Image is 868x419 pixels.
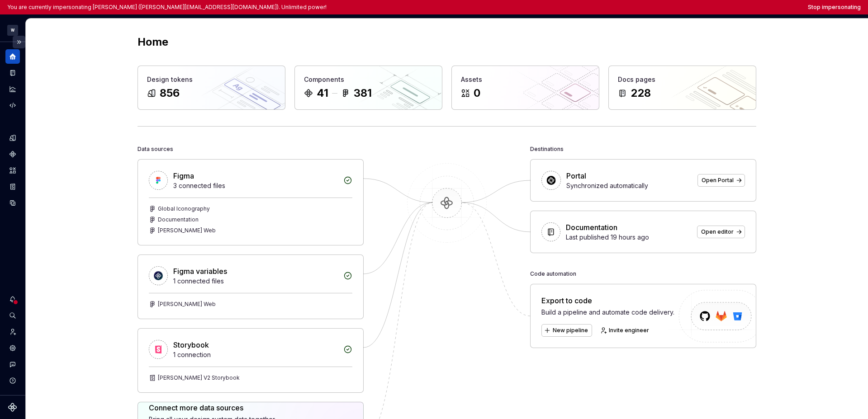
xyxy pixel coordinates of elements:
a: Invite team [5,325,20,339]
div: 856 [160,86,180,100]
div: Build a pipeline and automate code delivery. [541,308,674,317]
div: 381 [354,86,372,100]
div: [PERSON_NAME] Web [158,301,216,308]
div: Storybook [173,339,209,350]
div: 1 connected files [173,277,338,286]
a: Figma variables1 connected files[PERSON_NAME] Web [138,254,364,319]
a: Storybook1 connection[PERSON_NAME] V2 Storybook [138,328,364,393]
a: Open editor [697,226,745,238]
button: Notifications [5,292,20,306]
div: W [7,25,18,36]
a: Assets0 [451,66,599,110]
span: Open editor [701,228,734,235]
div: 1 connection [173,350,338,359]
div: Export to code [541,295,674,306]
h2: Home [138,35,168,49]
svg: Supernova Logo [8,403,17,412]
div: Design tokens [147,75,276,84]
div: Figma [173,170,194,181]
div: 3 connected files [173,181,338,190]
div: Destinations [530,143,564,155]
a: Code automation [5,98,20,113]
button: Contact support [5,357,20,372]
div: Documentation [158,216,199,223]
a: Figma3 connected filesGlobal IconographyDocumentation[PERSON_NAME] Web [138,159,364,245]
div: Synchronized automatically [566,181,692,190]
button: Stop impersonating [808,4,861,11]
div: Components [304,75,433,84]
a: Design tokens856 [138,66,285,110]
a: Open Portal [697,174,745,187]
div: 0 [474,86,480,100]
a: Documentation [5,66,20,80]
div: Docs pages [618,75,747,84]
div: Figma variables [173,266,227,277]
p: You are currently impersonating [PERSON_NAME] ([PERSON_NAME][EMAIL_ADDRESS][DOMAIN_NAME]). Unlimi... [7,4,327,11]
a: Assets [5,163,20,178]
div: 41 [317,86,328,100]
span: New pipeline [553,327,588,334]
button: W [2,20,24,40]
button: Search ⌘K [5,308,20,323]
div: Portal [566,170,586,181]
div: 228 [631,86,651,100]
div: Data sources [138,143,173,155]
a: Settings [5,341,20,355]
span: Invite engineer [609,327,649,334]
a: Data sources [5,196,20,210]
div: Connect more data sources [149,402,276,413]
a: Storybook stories [5,179,20,194]
a: Components41381 [294,66,442,110]
button: Expand sidebar [13,36,25,48]
div: Code automation [530,268,576,280]
a: Analytics [5,82,20,96]
a: Invite engineer [598,324,653,337]
div: Assets [461,75,590,84]
div: Documentation [566,222,617,233]
a: Design tokens [5,131,20,145]
a: Components [5,147,20,161]
span: Open Portal [702,177,734,184]
div: [PERSON_NAME] Web [158,227,216,234]
a: Home [5,49,20,64]
div: Global Iconography [158,205,210,212]
div: [PERSON_NAME] V2 Storybook [158,374,240,381]
button: New pipeline [541,324,592,337]
div: Last published 19 hours ago [566,233,692,242]
a: Docs pages228 [608,66,756,110]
